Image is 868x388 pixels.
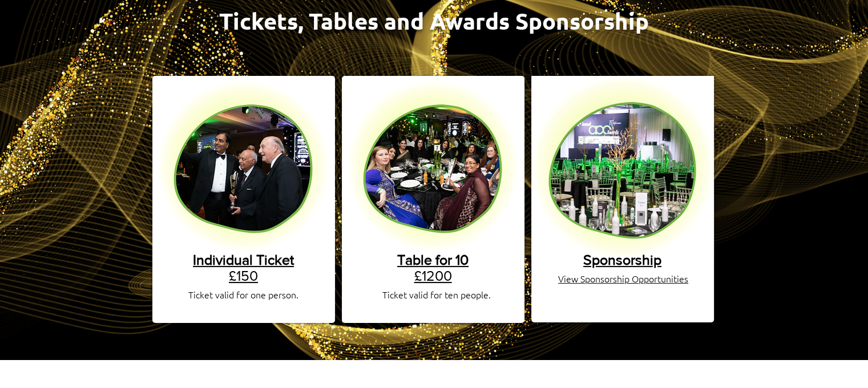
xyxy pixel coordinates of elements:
[193,252,294,284] a: Individual Ticket£150
[397,252,469,268] span: Table for 10
[193,252,294,268] span: Individual Ticket
[382,288,491,301] span: Ticket valid for ten people.
[188,288,298,301] span: Ticket valid for one person.
[583,252,661,268] a: Sponsorship
[347,80,519,252] img: table ticket.png
[558,272,688,285] a: View Sponsorship Opportunities
[397,252,469,284] a: Table for 10£1200
[158,80,329,252] img: single ticket.png
[531,76,714,258] img: ABC AWARDS WEBSITE BACKGROUND BLOB (1).png
[219,6,649,35] span: Tickets, Tables and Awards Sponsorship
